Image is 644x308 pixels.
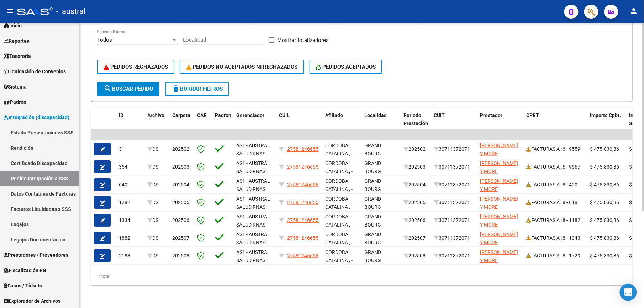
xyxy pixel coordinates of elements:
div: 30711372071 [434,198,474,207]
span: AS1 - AUSTRAL SALUD RNAS [236,160,270,174]
span: CPBT [526,112,539,118]
span: GRAND BOURG [364,178,381,192]
div: DS [147,216,167,224]
span: - austral [56,4,85,19]
span: Todos [97,37,112,43]
span: Casos / Tickets [4,282,42,290]
span: Padrón [4,98,26,106]
div: 202505 [403,198,428,207]
span: 202504 [172,182,189,187]
span: $ 475.830,36 [590,200,619,205]
span: CORDOBA CATALINA , - [325,232,353,245]
div: 202502 [403,145,428,153]
div: DS [147,252,167,260]
div: 30711372071 [434,145,474,153]
datatable-header-cell: Prestador [477,108,523,139]
span: PEDIDOS RECHAZADOS [104,64,168,70]
span: Mostrar totalizadores [277,36,329,44]
span: $ 475.830,36 [590,146,619,152]
span: AS1 - AUSTRAL SALUD RNAS [236,196,270,210]
datatable-header-cell: Gerenciador [233,108,276,139]
div: 30711372071 [434,216,474,224]
span: 202505 [172,200,189,205]
div: 30711372071 [434,163,474,171]
datatable-header-cell: CPBT [523,108,587,139]
span: Padrón [215,112,231,118]
datatable-header-cell: CUIT [431,108,477,139]
div: 640 [119,181,142,189]
span: 202507 [172,235,189,241]
span: 27581246655 [287,164,318,170]
span: GRAND BOURG [364,196,381,210]
datatable-header-cell: Localidad [361,108,401,139]
div: Open Intercom Messenger [620,284,637,301]
datatable-header-cell: Afiliado [322,108,361,139]
span: AS1 - AUSTRAL SALUD RNAS [236,214,270,228]
span: 27581246655 [287,146,318,152]
span: $ 475.830,36 [590,235,619,241]
span: [PERSON_NAME] Y MORE [PERSON_NAME] [480,178,518,200]
div: FACTURAS A : 8 - 1343 [526,234,585,242]
span: GRAND BOURG [364,160,381,174]
span: Prestadores / Proveedores [4,251,68,259]
span: $ 475.830,36 [590,182,619,187]
span: 202503 [172,164,189,170]
span: 202502 [172,146,189,152]
div: 202506 [403,216,428,224]
span: Buscar Pedido [104,86,153,92]
span: AS1 - AUSTRAL SALUD RNAS [236,249,270,263]
div: FACTURAS A : 8 - 618 [526,198,585,207]
span: Reportes [4,37,29,45]
div: 30711372071 [434,181,474,189]
div: 7 total [91,267,633,285]
span: CORDOBA CATALINA , - [325,143,353,156]
span: PEDIDOS ACEPTADOS [316,64,376,70]
div: 1282 [119,198,142,207]
datatable-header-cell: CUIL [276,108,322,139]
div: 31 [119,145,142,153]
span: Integración (discapacidad) [4,113,69,121]
span: CAE [197,112,206,118]
span: [PERSON_NAME] Y MORE [PERSON_NAME] [480,232,518,254]
span: Liquidación de Convenios [4,68,66,75]
span: 27581246655 [287,253,318,259]
div: 202507 [403,234,428,242]
div: DS [147,198,167,207]
span: $ 475.830,36 [590,253,619,259]
span: Prestador [480,112,502,118]
span: CORDOBA CATALINA , - [325,249,353,263]
span: $ 475.830,36 [590,164,619,170]
span: CUIL [279,112,290,118]
span: 27581246655 [287,200,318,205]
mat-icon: search [104,84,112,93]
div: FACTURAS A : 8 - 1182 [526,216,585,224]
span: CORDOBA CATALINA , - [325,178,353,192]
button: PEDIDOS ACEPTADOS [310,60,382,74]
datatable-header-cell: Archivo [144,108,169,139]
span: Carpeta [172,112,190,118]
span: Inicio [4,22,22,30]
datatable-header-cell: Período Prestación [401,108,431,139]
span: GRAND BOURG [364,232,381,245]
span: AS1 - AUSTRAL SALUD RNAS [236,232,270,245]
button: Buscar Pedido [97,82,159,96]
span: CORDOBA CATALINA , - [325,160,353,174]
div: FACTURAS A : 8 - 400 [526,181,585,189]
span: Fiscalización RG [4,266,46,274]
datatable-header-cell: Padrón [212,108,233,139]
button: PEDIDOS RECHAZADOS [97,60,174,74]
span: 202506 [172,217,189,223]
div: 2183 [119,252,142,260]
span: PEDIDOS NO ACEPTADOS NI RECHAZADOS [186,64,298,70]
div: FACTURAS A : 6 - 9567 [526,163,585,171]
span: [PERSON_NAME] Y MORE [PERSON_NAME] [480,249,518,271]
span: Tesorería [4,52,31,60]
div: 202508 [403,252,428,260]
span: AS1 - AUSTRAL SALUD RNAS [236,178,270,192]
span: Importe Cpbt. [590,112,621,118]
span: 27581246655 [287,235,318,241]
div: FACTURAS A : 8 - 1729 [526,252,585,260]
datatable-header-cell: Carpeta [169,108,194,139]
span: Borrar Filtros [171,86,223,92]
span: [PERSON_NAME] Y MORE [PERSON_NAME] [480,160,518,182]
